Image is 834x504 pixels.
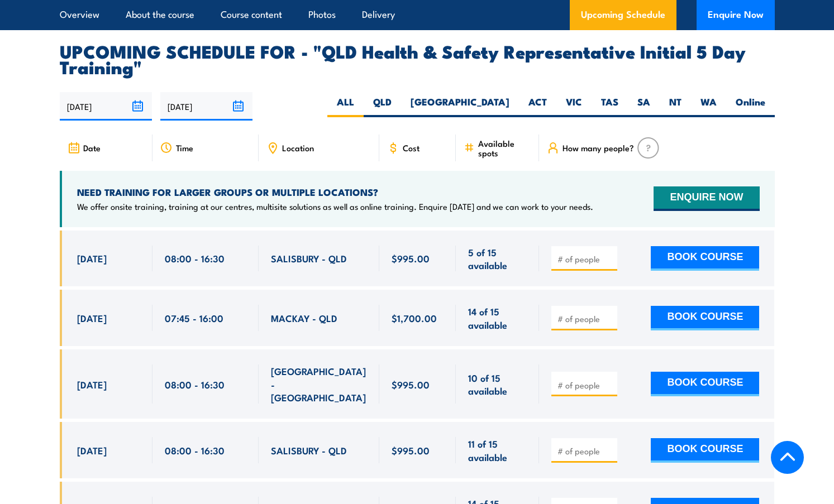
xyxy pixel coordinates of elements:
span: Time [176,143,193,152]
span: Location [282,143,314,152]
span: $995.00 [392,252,430,265]
span: 07:45 - 16:00 [165,311,223,324]
span: $995.00 [392,378,430,391]
span: 14 of 15 available [468,305,527,331]
span: 08:00 - 16:30 [165,252,225,265]
span: Date [83,143,101,152]
button: BOOK COURSE [651,438,759,463]
label: SA [628,95,660,117]
span: [DATE] [77,252,107,265]
button: BOOK COURSE [651,306,759,330]
input: # of people [557,445,613,457]
label: VIC [556,95,592,117]
label: Online [726,95,775,117]
span: Available spots [478,138,531,157]
span: SALISBURY - QLD [271,444,347,457]
span: $995.00 [392,444,430,457]
input: From date [60,92,152,121]
input: To date [160,92,252,121]
span: SALISBURY - QLD [271,252,347,265]
span: Cost [403,143,420,152]
span: [DATE] [77,444,107,457]
span: [GEOGRAPHIC_DATA] - [GEOGRAPHIC_DATA] [271,364,367,404]
label: [GEOGRAPHIC_DATA] [401,95,519,117]
input: # of people [557,253,613,265]
label: QLD [364,95,401,117]
span: 10 of 15 available [468,371,527,397]
span: 08:00 - 16:30 [165,378,225,391]
label: ACT [519,95,556,117]
input: # of people [557,380,613,391]
input: # of people [557,313,613,324]
span: $1,700.00 [392,311,437,324]
p: We offer onsite training, training at our centres, multisite solutions as well as online training... [77,201,593,212]
label: NT [660,95,691,117]
button: BOOK COURSE [651,372,759,396]
span: How many people? [563,143,634,152]
label: WA [691,95,726,117]
label: TAS [592,95,628,117]
button: ENQUIRE NOW [654,186,759,211]
h4: NEED TRAINING FOR LARGER GROUPS OR MULTIPLE LOCATIONS? [77,186,593,198]
h2: UPCOMING SCHEDULE FOR - "QLD Health & Safety Representative Initial 5 Day Training" [60,43,775,74]
span: 11 of 15 available [468,437,527,463]
span: MACKAY - QLD [271,311,337,324]
label: ALL [327,95,364,117]
span: [DATE] [77,378,107,391]
span: [DATE] [77,311,107,324]
span: 5 of 15 available [468,246,527,272]
span: 08:00 - 16:30 [165,444,225,457]
button: BOOK COURSE [651,246,759,271]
